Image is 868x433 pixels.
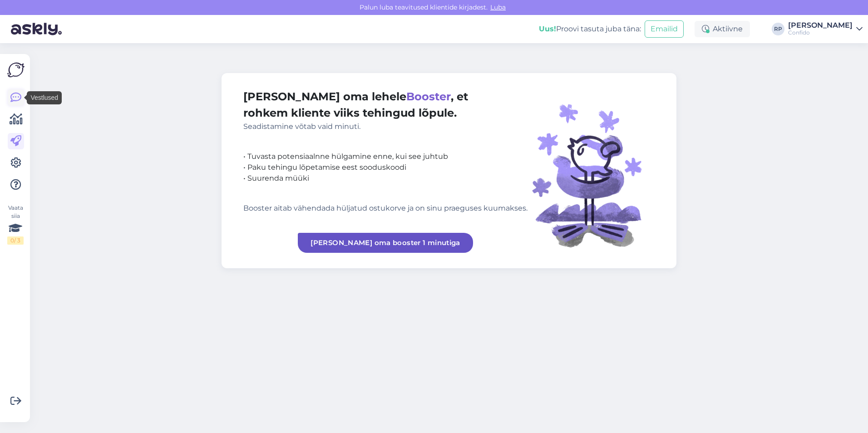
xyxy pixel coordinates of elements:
[27,91,62,104] div: Vestlused
[788,29,853,36] div: Confido
[7,61,25,79] img: Askly Logo
[7,236,24,245] div: 0 / 3
[243,173,528,184] div: • Suurenda müüki
[243,151,528,162] div: • Tuvasta potensiaalnne hülgamine enne, kui see juhtub
[788,22,863,36] a: [PERSON_NAME]Confido
[243,162,528,173] div: • Paku tehingu lõpetamise eest sooduskoodi
[528,89,655,253] img: illustration
[788,22,853,29] div: [PERSON_NAME]
[243,203,528,214] div: Booster aitab vähendada hüljatud ostukorve ja on sinu praeguses kuumakses.
[298,233,473,253] a: [PERSON_NAME] oma booster 1 minutiga
[539,25,556,33] b: Uus!
[695,21,750,37] div: Aktiivne
[243,89,528,132] div: [PERSON_NAME] oma lehele , et rohkem kliente viiks tehingud lõpule.
[243,121,528,132] div: Seadistamine võtab vaid minuti.
[772,23,784,35] div: RP
[539,24,641,34] div: Proovi tasuta juba täna:
[645,20,684,38] button: Emailid
[7,204,24,245] div: Vaata siia
[488,3,508,11] span: Luba
[406,90,451,103] span: Booster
